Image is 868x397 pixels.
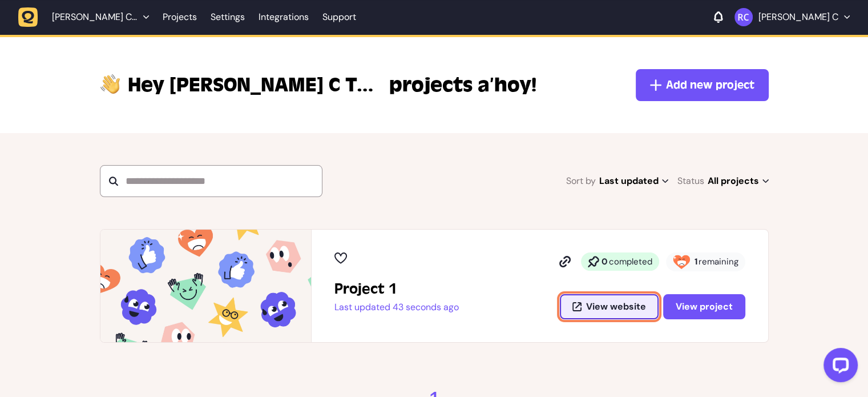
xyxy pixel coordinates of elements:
[734,8,850,26] button: [PERSON_NAME] C
[758,11,838,23] p: [PERSON_NAME] C
[609,256,652,267] span: completed
[163,7,197,27] a: Projects
[334,302,459,313] p: Last updated 43 seconds ago
[663,294,745,319] button: View project
[334,280,459,298] h2: Project 1
[734,8,753,26] img: Richa C
[601,256,608,267] strong: 0
[322,11,356,23] a: Support
[18,7,156,27] button: [PERSON_NAME] C Team
[128,71,385,99] span: Richa C Team
[677,173,704,189] span: Status
[814,343,862,391] iframe: LiveChat chat widget
[708,173,769,189] span: All projects
[676,302,733,311] span: View project
[100,230,311,342] img: Project 1
[560,294,659,319] button: View website
[100,71,121,95] img: hi-hand
[259,7,309,27] a: Integrations
[599,173,668,189] span: Last updated
[566,173,596,189] span: Sort by
[699,256,738,267] span: remaining
[695,256,697,267] strong: 1
[636,69,769,101] button: Add new project
[52,11,138,23] span: Richa C Team
[666,77,754,93] span: Add new project
[211,7,245,27] a: Settings
[128,71,536,99] p: projects a’hoy!
[586,302,646,311] span: View website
